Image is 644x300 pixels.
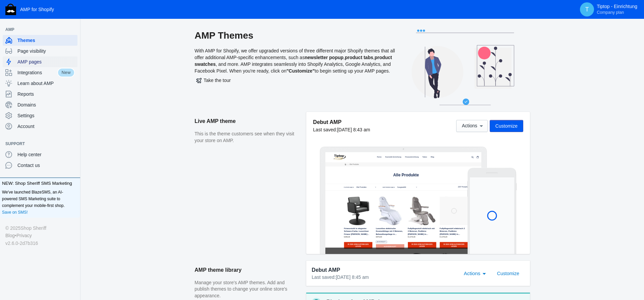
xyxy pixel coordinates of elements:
div: With AMP for Shopify, we offer upgraded versions of three different major Shopify themes that all... [195,30,396,112]
button: In den Einkaufswagen legen [55,265,139,285]
span: › [65,31,68,43]
span: Actions [462,123,477,129]
span: Friseureinrichtung [234,12,274,18]
span: Domains [17,101,75,108]
span: Learn about AMP [17,80,75,87]
img: Mobile frame [467,168,517,254]
label: Filtern nach [55,101,84,107]
mat-select: Actions [464,269,489,277]
span: AMP [5,26,68,33]
a: Reports [3,89,77,99]
span: Customize [495,123,518,129]
span: T [584,6,590,13]
h2: AMP theme library [195,261,300,280]
a: Settings [3,110,77,121]
a: Customize [492,270,525,275]
button: Customize [492,267,525,280]
span: AMP pages [17,58,75,65]
span: AMP for Shopify [20,7,54,12]
span: Themes [17,37,75,44]
div: • [5,232,75,239]
a: Blog [307,11,323,20]
img: Shop Sheriff Logo [5,4,16,15]
b: "Customize" [286,68,315,74]
a: Tattoo [282,11,303,20]
b: newsletter popup [305,55,343,60]
a: Home [148,11,168,20]
span: Take the tour [196,78,231,83]
a: Themes [3,35,77,46]
span: 1007 Produkte [390,101,420,106]
img: image [21,5,63,26]
button: In den Einkaufswagen legen [243,265,326,285]
b: product swatches [195,55,392,67]
a: Shop Sheriff [20,224,46,232]
span: [DATE] 8:45 am [336,274,369,280]
a: Contact us [3,160,77,171]
a: Account [3,121,77,132]
a: Home [53,31,66,43]
span: Home [152,12,165,18]
a: Privacy [16,232,32,239]
span: Integrations [17,69,57,76]
span: Alle Produkte [200,62,275,75]
a: Blog [5,232,15,239]
a: image [18,5,65,26]
span: Page visibility [17,48,75,54]
button: Actions [456,120,488,132]
p: Tiptop - Einrichtung [597,4,637,15]
p: Manage your store's AMP themes. Add and publish themes to change your online store's appearance. [195,280,300,299]
span: In den Einkaufswagen legen [253,269,315,281]
span: Actions [464,270,480,276]
span: Reports [17,91,75,97]
button: Customize [490,120,523,132]
a: Friseureinrichtung [231,11,278,20]
a: Page visibility [3,46,77,56]
img: Laptop frame [320,146,487,254]
span: Tattoo [285,12,299,18]
span: Help center [17,151,75,158]
span: Customize [497,271,519,276]
a: AMP pages [3,56,77,67]
span: Kosmetik Einrichtung [176,12,223,18]
span: Settings [17,112,75,119]
span: Blog [310,12,320,18]
div: Last saved: [312,274,456,281]
span: New [57,68,75,77]
span: Account [17,123,75,130]
label: Sortieren nach [168,101,204,107]
a: IntegrationsNew [3,67,77,78]
h2: Live AMP theme [195,112,300,131]
button: Take the tour [195,74,232,86]
h5: Debut AMP [313,119,370,126]
span: Debut AMP [312,266,340,274]
div: © 2025 [5,224,75,232]
button: Add a sales channel [68,28,79,31]
div: Last saved: [313,126,370,133]
span: Alle Produkte [70,31,100,43]
h2: AMP Themes [195,30,396,42]
a: Save on SMS! [2,209,28,216]
button: Ausverkauft [149,271,232,286]
span: Contact us [17,162,75,169]
button: Add a sales channel [68,142,79,145]
span: [DATE] 8:43 am [337,127,370,132]
button: In den Einkaufswagen legen [336,265,420,285]
div: v2.6.0-2d7b316 [5,240,75,247]
span: Support [5,140,68,147]
p: This is the theme customers see when they visit your store on AMP. [195,131,300,144]
a: Domains [3,99,77,110]
b: product tabs [345,55,373,60]
span: In den Einkaufswagen legen [347,269,409,281]
a: Kosmetik Einrichtung [173,11,227,20]
span: Ausverkauft [172,276,209,281]
a: Learn about AMP [3,78,77,89]
span: In den Einkaufswagen legen [65,269,127,281]
span: Company plan [597,10,624,15]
